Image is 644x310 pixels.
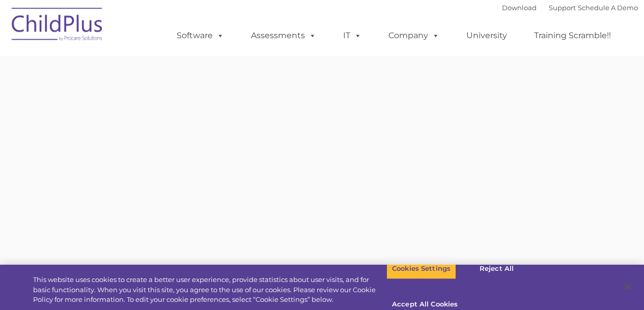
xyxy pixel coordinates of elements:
[617,275,639,298] button: Close
[241,25,326,46] a: Assessments
[33,275,386,305] div: This website uses cookies to create a better user experience, provide statistics about user visit...
[378,25,450,46] a: Company
[502,4,537,12] a: Download
[524,25,621,46] a: Training Scramble!!
[456,25,517,46] a: University
[502,4,638,12] font: |
[333,25,372,46] a: IT
[166,25,234,46] a: Software
[549,4,576,12] a: Support
[7,1,108,51] img: ChildPlus by Procare Solutions
[386,258,456,279] button: Cookies Settings
[465,258,528,279] button: Reject All
[578,4,638,12] a: Schedule A Demo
